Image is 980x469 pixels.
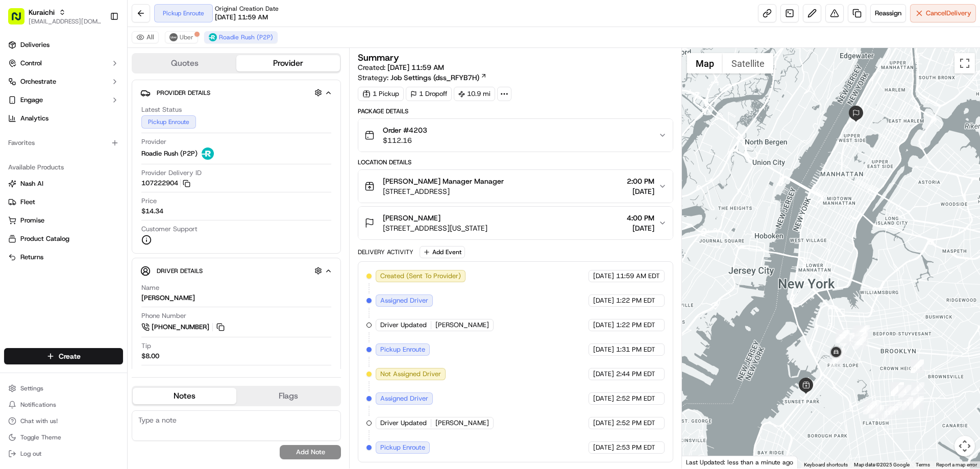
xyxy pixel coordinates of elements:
span: Tip [141,341,151,351]
button: Flags [236,388,340,404]
img: Google [684,455,718,468]
a: Analytics [4,110,123,127]
div: Package Details [358,107,673,115]
span: [DATE] [593,296,614,305]
div: Last Updated: less than a minute ago [682,456,798,468]
div: 15 [869,405,882,418]
div: 1 Pickup [358,87,404,101]
span: 2:52 PM EDT [616,394,655,403]
button: Add Event [420,246,465,258]
a: Nash AI [8,179,119,188]
button: Order #4203$112.16 [358,119,672,152]
button: Uber [165,31,198,43]
span: [DATE] 11:59 AM [387,63,444,72]
button: Show street map [687,53,723,73]
span: [DATE] [593,443,614,452]
button: Create [4,348,123,364]
span: Create [59,351,81,361]
span: Provider Delivery ID [141,168,202,178]
span: [DATE] [593,394,614,403]
a: Report a map error [936,462,977,467]
span: Promise [20,216,44,225]
div: 24 [837,330,850,343]
span: Roadie Rush (P2P) [141,149,198,158]
span: [PERSON_NAME] [383,213,440,223]
span: Deliveries [20,40,50,50]
span: Returns [20,253,43,262]
div: 14 [871,405,884,418]
div: 22 [853,336,866,350]
span: Reassign [875,9,901,18]
span: [STREET_ADDRESS] [383,186,504,196]
span: Order #4203 [383,125,427,135]
button: Map camera controls [954,436,975,456]
span: Latest Status [141,105,182,114]
span: 1:31 PM EDT [616,345,655,354]
span: Roadie Rush (P2P) [219,33,273,41]
span: Job Settings (dss_RFYB7H) [390,72,479,83]
span: Assigned Driver [380,296,428,305]
div: 3 [891,382,904,396]
div: 18 [852,326,866,339]
span: 2:00 PM [627,176,654,186]
button: Reassign [870,4,906,22]
img: uber-new-logo.jpeg [169,33,178,41]
button: Kuraichi[EMAIL_ADDRESS][DOMAIN_NAME] [4,4,106,29]
span: [PERSON_NAME] Manager Manager [383,176,504,186]
span: [DATE] [593,418,614,428]
button: Notifications [4,398,123,412]
div: Location Details [358,158,673,166]
span: 2:53 PM EDT [616,443,655,452]
span: [STREET_ADDRESS][US_STATE] [383,223,487,233]
div: 26 [832,348,845,361]
button: Driver Details [140,262,332,279]
div: $8.00 [141,352,159,361]
div: 21 [854,332,868,345]
button: Nash AI [4,176,123,192]
span: Log out [20,450,41,458]
span: Settings [20,384,43,392]
div: [PERSON_NAME] [141,293,195,303]
div: Delivery Activity [358,248,413,256]
div: 23 [841,333,854,346]
div: 8 [911,382,924,396]
a: Open this area in Google Maps (opens a new window) [684,455,718,468]
span: 4:00 PM [627,213,654,223]
div: 20 [856,325,870,338]
a: Deliveries [4,37,123,53]
a: [PHONE_NUMBER] [141,322,226,333]
span: Map data ©2025 Google [854,462,910,467]
div: 5 [911,359,924,373]
span: Engage [20,95,43,105]
button: Fleet [4,194,123,210]
span: [PHONE_NUMBER] [152,323,209,332]
div: 17 [863,401,876,414]
button: Quotes [133,55,236,71]
span: Kuraichi [29,7,55,17]
button: Toggle Theme [4,430,123,445]
button: Provider [236,55,340,71]
span: Product Catalog [20,234,69,243]
button: Toggle fullscreen view [954,53,975,73]
button: Control [4,55,123,71]
div: Available Products [4,159,123,176]
span: [DATE] [593,345,614,354]
button: Keyboard shortcuts [804,461,848,468]
span: Control [20,59,42,68]
span: Notifications [20,401,56,409]
span: Provider Details [157,89,210,97]
span: Assigned Driver [380,394,428,403]
div: 9 [911,396,924,409]
span: Toggle Theme [20,433,61,441]
a: Job Settings (dss_RFYB7H) [390,72,487,83]
span: Created: [358,62,444,72]
div: 12 [889,402,902,415]
span: Created (Sent To Provider) [380,271,461,281]
div: 4 [898,385,912,398]
span: $112.16 [383,135,427,145]
div: 16 [867,400,880,413]
span: Name [141,283,159,292]
div: Strategy: [358,72,487,83]
span: [DATE] [627,223,654,233]
span: 2:44 PM EDT [616,369,655,379]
